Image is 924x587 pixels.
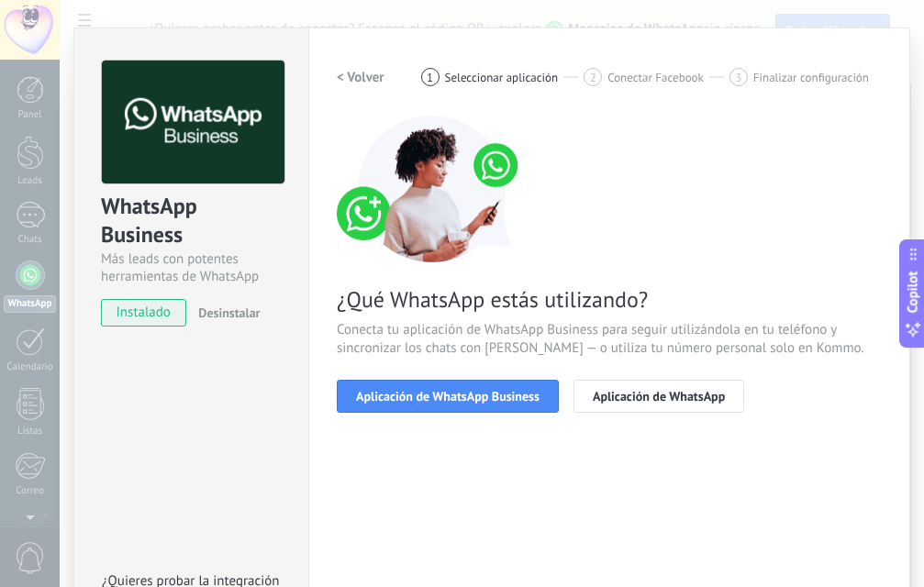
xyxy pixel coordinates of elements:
span: 1 [427,70,433,85]
span: 2 [590,70,596,85]
div: WhatsApp Business [101,192,282,250]
span: Seleccionar aplicación [445,71,559,84]
button: < Volver [337,61,384,94]
span: Finalizar configuración [753,71,869,84]
span: Copilot [904,271,922,314]
img: connect number [337,116,529,262]
div: Más leads con potentes herramientas de WhatsApp [101,250,282,285]
span: 3 [735,70,741,85]
img: logo_main.png [102,61,284,184]
span: Desinstalar [198,305,260,321]
button: Aplicación de WhatsApp [573,380,744,413]
button: Aplicación de WhatsApp Business [337,380,559,413]
span: Aplicación de WhatsApp Business [356,390,540,403]
span: Aplicación de WhatsApp [593,390,725,403]
span: ¿Qué WhatsApp estás utilizando? [337,285,882,314]
span: Conecta tu aplicación de WhatsApp Business para seguir utilizándola en tu teléfono y sincronizar ... [337,321,882,358]
span: Conectar Facebook [607,71,704,84]
h2: < Volver [337,69,384,86]
button: Desinstalar [191,299,260,327]
span: instalado [102,299,185,327]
